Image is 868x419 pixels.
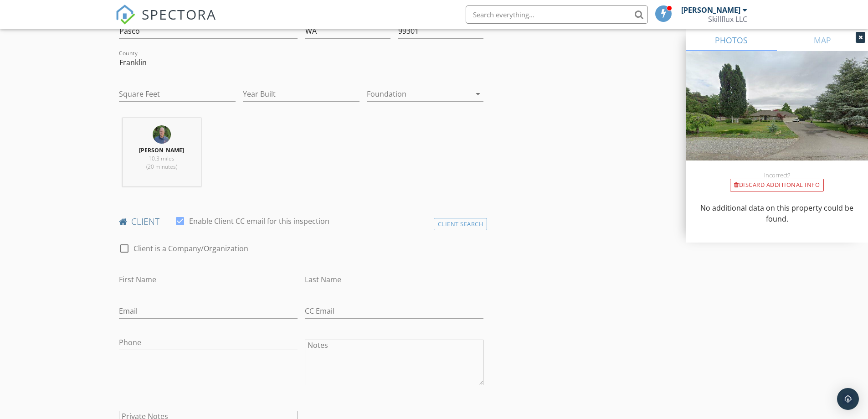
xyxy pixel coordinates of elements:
a: MAP [777,29,868,51]
div: [PERSON_NAME] [681,5,740,15]
div: Skillflux LLC [708,15,747,24]
span: 10.3 miles [149,155,175,162]
a: SPECTORA [115,12,216,31]
span: (20 minutes) [146,163,177,171]
img: The Best Home Inspection Software - Spectora [115,5,135,25]
div: Open Intercom Messenger [837,388,859,410]
label: Enable Client CC email for this inspection [189,217,329,226]
label: Client is a Company/Organization [134,244,248,253]
div: Discard Additional info [730,179,824,191]
img: streetview [686,51,868,182]
span: SPECTORA [142,5,216,24]
img: skillflux_headshot_backyard.png [153,125,171,144]
div: Client Search [434,218,488,230]
strong: [PERSON_NAME] [139,146,184,154]
i: arrow_drop_down [473,88,483,99]
div: Incorrect? [686,171,868,179]
h4: client [119,216,484,228]
input: Search everything... [466,5,648,24]
a: PHOTOS [686,29,777,51]
p: No additional data on this property could be found. [697,202,857,224]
